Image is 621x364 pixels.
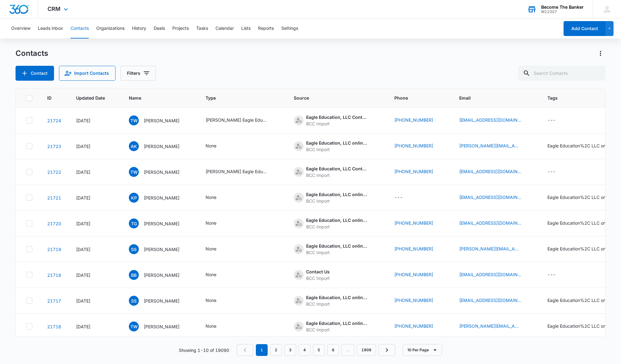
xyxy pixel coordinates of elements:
div: Eagle Education, LLC online purchase [306,294,368,301]
span: Phone [394,95,435,101]
div: Tags - - Select to Edit Field [547,271,567,279]
div: Eagle Education%2C LLC online purchase [547,297,610,303]
div: Tags - - Select to Edit Field [547,117,567,124]
div: Eagle Education, LLC online purchase [306,320,368,326]
a: [PHONE_NUMBER] [394,245,433,252]
div: Type - Larry Larsen Eagle Education - Select to Edit Field [206,168,279,176]
a: Navigate to contact details page for Tyler Weiss [47,118,61,123]
input: Search Contacts [518,66,605,81]
div: Source - [object Object] - Select to Edit Field [294,268,341,281]
a: [PERSON_NAME][EMAIL_ADDRESS][PERSON_NAME][DOMAIN_NAME] [459,245,521,252]
div: Name - Tracy Wight - Select to Edit Field [129,167,191,177]
div: Name - Bret Baginsky - Select to Edit Field [129,270,191,280]
div: Phone - (619) 394-0512 - Select to Edit Field [394,117,444,124]
div: --- [394,194,403,201]
span: TW [129,321,139,331]
div: Email - andrew.kloppenburg@gmail.com - Select to Edit Field [459,142,533,150]
a: [PHONE_NUMBER] [394,271,433,278]
div: None [206,323,216,329]
div: Name - Timothy Guggenmos - Select to Edit Field [129,218,191,228]
div: Source - [object Object] - Select to Edit Field [294,191,379,204]
div: Tags - - Select to Edit Field [547,168,567,176]
div: Tags - Eagle Education%2C LLC online purchase - Select to Edit Field [547,220,621,227]
div: BCC Import [306,223,368,230]
a: Page 3 [284,344,296,356]
div: Eagle Education, LLC online purchase [306,140,368,146]
div: Name - Tyler Weiss - Select to Edit Field [129,115,191,125]
a: [PHONE_NUMBER] [394,117,433,123]
div: Type - None - Select to Edit Field [206,142,228,150]
span: Updated Date [76,95,105,101]
p: [PERSON_NAME] [144,246,179,253]
div: Phone - (720) 830-6075 - Select to Edit Field [394,142,444,150]
div: BCC Import [306,198,368,204]
div: Email - tracywight5@gmail.com - Select to Edit Field [459,168,533,176]
a: Navigate to contact details page for Kyle Pope [47,195,61,200]
div: [DATE] [76,143,114,150]
div: [DATE] [76,246,114,253]
a: Navigate to contact details page for Andrew Kloppenburg [47,144,61,149]
div: Name - Kyle Pope - Select to Edit Field [129,193,191,203]
a: Page 4 [299,344,310,356]
button: Reports [258,19,274,38]
div: [DATE] [76,272,114,278]
p: [PERSON_NAME] [144,195,179,201]
a: [PHONE_NUMBER] [394,297,433,303]
a: Page 5 [313,344,325,356]
a: Navigate to contact details page for Selina Seargeant [47,298,61,303]
button: Projects [172,19,189,38]
a: Navigate to contact details page for Taylor Watson [47,324,61,329]
div: Name - Andrew Kloppenburg - Select to Edit Field [129,141,191,151]
div: Source - [object Object] - Select to Edit Field [294,114,379,127]
div: Name - Selina Seargeant - Select to Edit Field [129,296,191,306]
button: Filters [120,66,156,81]
span: KP [129,193,139,203]
button: Add Contact [564,21,605,36]
div: Source - [object Object] - Select to Edit Field [294,320,379,333]
div: None [206,245,216,252]
p: [PERSON_NAME] [144,220,179,227]
button: Deals [154,19,165,38]
div: None [206,142,216,149]
div: Source - [object Object] - Select to Edit Field [294,217,379,230]
div: Tags - Eagle Education%2C LLC online purchase - Select to Edit Field [547,142,621,150]
button: Add Contact [16,66,54,81]
a: [PERSON_NAME][EMAIL_ADDRESS][PERSON_NAME][DOMAIN_NAME] [459,323,521,329]
a: [EMAIL_ADDRESS][DOMAIN_NAME] [459,271,521,278]
a: [EMAIL_ADDRESS][DOMAIN_NAME] [459,194,521,200]
div: Email - ty.from.sales@gmail.com - Select to Edit Field [459,117,533,124]
div: Phone - (303) 776-9839 - Select to Edit Field [394,245,444,253]
div: Eagle Education%2C LLC online purchase [547,245,610,252]
div: [DATE] [76,169,114,175]
div: Type - None - Select to Edit Field [206,297,228,304]
div: BCC Import [306,249,368,256]
a: [PERSON_NAME][EMAIL_ADDRESS][PERSON_NAME][DOMAIN_NAME] [459,142,521,149]
p: Showing 1-10 of 19090 [179,347,229,353]
div: --- [547,271,556,279]
div: [DATE] [76,220,114,227]
div: Type - None - Select to Edit Field [206,245,228,253]
div: Tags - Eagle Education%2C LLC online purchase - Select to Edit Field [547,323,621,330]
div: Tags - Eagle Education%2C LLC online purchase - Select to Edit Field [547,297,621,304]
button: Lists [241,19,251,38]
div: Eagle Education, LLC Contact Form [306,165,368,172]
div: Email - guggenmos_1@msn.com - Select to Edit Field [459,220,533,227]
div: Tags - Eagle Education%2C LLC online purchase - Select to Edit Field [547,245,621,253]
div: BCC Import [306,275,330,281]
a: [EMAIL_ADDRESS][DOMAIN_NAME] [459,117,521,123]
span: TW [129,167,139,177]
div: Email - kiggdogg@yahoo.com - Select to Edit Field [459,194,533,201]
em: 1 [256,344,268,356]
div: account name [541,5,584,10]
div: Name - Samantha Schreiber-Reed - Select to Edit Field [129,244,191,254]
div: [PERSON_NAME] Eagle Education [206,117,268,123]
div: Source - [object Object] - Select to Edit Field [294,294,379,307]
span: BB [129,270,139,280]
div: Eagle Education%2C LLC online purchase [547,142,610,149]
div: Source - [object Object] - Select to Edit Field [294,165,379,178]
button: History [132,19,146,38]
div: --- [547,117,556,124]
div: --- [547,168,556,176]
p: [PERSON_NAME] [144,143,179,150]
a: Navigate to contact details page for Timothy Guggenmos [47,221,61,226]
